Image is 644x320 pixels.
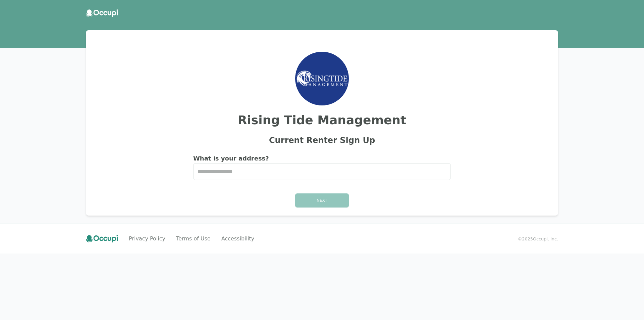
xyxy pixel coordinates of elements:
[129,235,165,243] a: Privacy Policy
[194,164,450,180] input: Start typing...
[176,235,211,243] a: Terms of Use
[193,154,451,163] h2: What is your address?
[94,135,550,146] h2: Current Renter Sign Up
[94,113,550,127] h2: Rising Tide Management
[295,68,349,88] img: Rising Tide Homes
[221,235,254,243] a: Accessibility
[518,236,558,242] small: © 2025 Occupi, Inc.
